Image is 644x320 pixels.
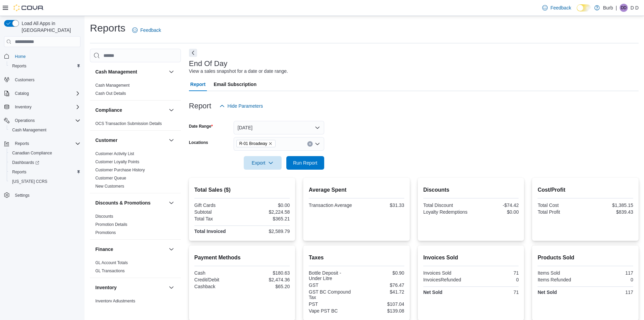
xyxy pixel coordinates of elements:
div: $65.20 [243,284,290,289]
button: Customers [1,75,83,85]
div: Bottle Deposit - Under Litre [309,270,355,281]
div: $0.90 [358,270,404,276]
div: Total Profit [538,209,584,215]
div: View a sales snapshot for a date or date range. [189,68,288,75]
span: Email Subscription [214,78,257,91]
h3: End Of Day [189,60,228,68]
a: GL Transactions [95,269,125,273]
a: Settings [12,191,32,199]
div: $839.43 [587,209,633,215]
span: Washington CCRS [9,177,80,186]
button: Reports [7,61,83,71]
span: Reports [9,62,80,70]
h2: Cost/Profit [538,186,633,194]
button: Canadian Compliance [7,148,83,158]
button: Customer [167,136,175,144]
div: $365.21 [243,216,290,221]
span: Canadian Compliance [9,149,80,157]
span: Operations [12,116,80,125]
span: R-01 Broadway [239,140,267,147]
div: $180.63 [243,270,290,276]
span: Hide Parameters [228,103,263,109]
span: OCS Transaction Submission Details [95,121,162,126]
div: Vape PST BC [309,308,355,314]
div: Gift Cards [194,202,241,208]
h2: Average Spent [309,186,404,194]
span: Customers [15,77,34,83]
a: Cash Management [95,83,129,88]
a: Customer Loyalty Points [95,159,139,164]
div: 0 [472,277,519,282]
span: Run Report [293,159,317,166]
h2: Products Sold [538,254,633,262]
h3: Finance [95,246,113,253]
div: D D [620,4,628,12]
h2: Invoices Sold [423,254,519,262]
h3: Cash Management [95,68,137,75]
button: Inventory [167,283,175,292]
div: $41.72 [358,289,404,295]
span: Home [12,52,80,60]
button: Cash Management [167,68,175,76]
span: Export [248,156,278,170]
button: Remove R-01 Broadway from selection in this group [268,142,272,146]
div: Total Discount [423,202,470,208]
span: Settings [15,193,29,198]
button: Open list of options [315,141,320,147]
a: Customer Purchase History [95,168,145,172]
div: Subtotal [194,209,241,215]
h3: Report [189,102,211,110]
div: Transaction Average [309,202,355,208]
span: Dashboards [9,158,80,167]
a: [US_STATE] CCRS [9,177,50,186]
button: Customer [95,137,166,144]
button: Inventory [95,284,166,291]
span: Cash Management [12,127,46,133]
button: [DATE] [234,121,324,134]
span: Customer Loyalty Points [95,159,139,165]
div: Total Tax [194,216,241,221]
button: Discounts & Promotions [95,199,166,206]
a: OCS Transaction Submission Details [95,121,162,126]
div: $0.00 [243,202,290,208]
div: $76.47 [358,282,404,288]
button: Catalog [12,89,31,98]
div: 71 [472,290,519,295]
span: Inventory [15,104,31,110]
a: Reports [9,168,29,176]
h3: Compliance [95,107,122,113]
div: Customer [90,150,181,193]
span: Promotions [95,230,116,235]
div: $1,385.15 [587,202,633,208]
span: R-01 Broadway [236,140,276,147]
div: -$74.42 [472,202,519,208]
h3: Discounts & Promotions [95,199,150,206]
a: Inventory Adjustments [95,299,135,303]
div: Cash Management [90,81,181,100]
button: Compliance [167,106,175,114]
span: Reports [12,169,26,175]
span: DD [621,4,626,12]
a: Promotion Details [95,222,127,227]
span: Customer Queue [95,175,126,181]
h2: Total Sales ($) [194,186,290,194]
button: Cash Management [7,125,83,135]
span: Cash Out Details [95,91,126,96]
button: Clear input [307,141,313,147]
span: New Customers [95,184,124,189]
span: Canadian Compliance [12,150,52,156]
div: Compliance [90,120,181,130]
span: Feedback [140,27,161,34]
a: Canadian Compliance [9,149,55,157]
button: Reports [12,140,32,148]
span: Operations [15,118,35,123]
a: Customers [12,76,37,84]
div: Finance [90,259,181,278]
span: Discounts [95,214,113,219]
a: Dashboards [7,158,83,167]
div: $31.33 [358,202,404,208]
button: Home [1,51,83,61]
nav: Complex example [4,48,80,218]
button: Reports [1,139,83,148]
